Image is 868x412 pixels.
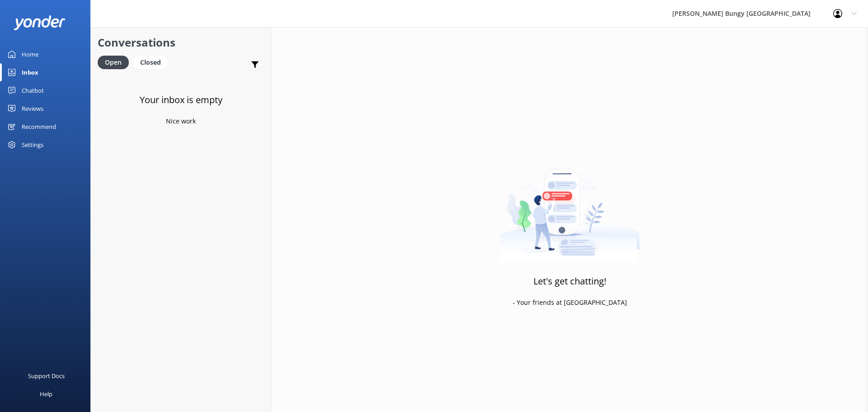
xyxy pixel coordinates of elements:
div: Reviews [22,99,43,118]
h2: Conversations [98,34,264,51]
div: Help [40,385,52,403]
div: Support Docs [28,367,65,385]
div: Closed [133,56,168,69]
img: yonder-white-logo.png [14,15,66,30]
div: Chatbot [22,81,44,99]
a: Open [98,57,133,67]
img: artwork of a man stealing a conversation from at giant smartphone [500,150,640,263]
div: Settings [22,136,43,154]
div: Recommend [22,118,56,136]
p: - Your friends at [GEOGRAPHIC_DATA] [513,298,627,308]
p: Nice work [166,116,196,126]
div: Inbox [22,63,38,81]
h3: Your inbox is empty [140,93,222,107]
h3: Let's get chatting! [533,274,606,289]
div: Open [98,56,129,69]
div: Home [22,45,38,63]
a: Closed [133,57,172,67]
